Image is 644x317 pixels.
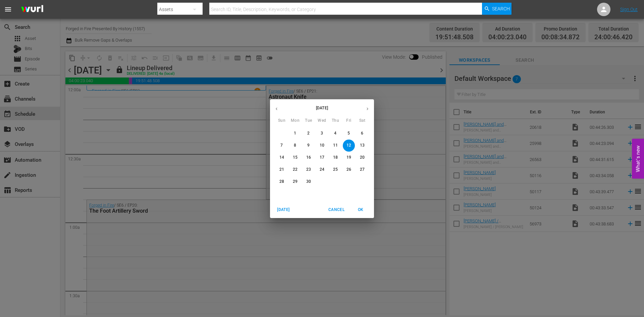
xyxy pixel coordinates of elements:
[279,179,284,184] p: 28
[347,130,350,136] p: 5
[343,127,355,140] button: 5
[356,152,368,164] button: 20
[275,206,291,213] span: [DATE]
[294,130,296,136] p: 1
[632,139,644,178] button: Open Feedback Widget
[279,155,284,160] p: 14
[289,164,301,176] button: 22
[283,105,361,111] p: [DATE]
[307,143,310,148] p: 9
[620,7,638,12] a: Sign Out
[303,117,315,124] span: Tue
[360,155,365,160] p: 20
[276,164,288,176] button: 21
[353,206,369,213] span: OK
[343,117,355,124] span: Fri
[276,117,288,124] span: Sun
[326,204,347,215] button: Cancel
[346,167,351,172] p: 26
[320,167,324,172] p: 24
[289,152,301,164] button: 15
[356,127,368,140] button: 6
[316,164,328,176] button: 24
[329,140,341,152] button: 11
[346,143,351,148] p: 12
[316,117,328,124] span: Wed
[329,152,341,164] button: 18
[306,179,311,184] p: 30
[333,143,338,148] p: 11
[492,3,510,15] span: Search
[279,167,284,172] p: 21
[356,164,368,176] button: 27
[303,152,315,164] button: 16
[328,206,344,213] span: Cancel
[329,127,341,140] button: 4
[306,167,311,172] p: 23
[356,117,368,124] span: Sat
[356,140,368,152] button: 13
[273,204,294,215] button: [DATE]
[276,140,288,152] button: 7
[329,117,341,124] span: Thu
[360,143,365,148] p: 13
[293,167,298,172] p: 22
[329,164,341,176] button: 25
[303,140,315,152] button: 9
[334,130,336,136] p: 4
[343,164,355,176] button: 26
[316,140,328,152] button: 10
[303,176,315,188] button: 30
[361,130,363,136] p: 6
[16,2,48,17] img: ans4CAIJ8jUAAAAAAAAAAAAAAAAAAAAAAAAgQb4GAAAAAAAAAAAAAAAAAAAAAAAAJMjXAAAAAAAAAAAAAAAAAAAAAAAAgAT5G...
[289,176,301,188] button: 29
[320,155,324,160] p: 17
[343,140,355,152] button: 12
[293,155,298,160] p: 15
[343,152,355,164] button: 19
[333,167,338,172] p: 25
[280,143,283,148] p: 7
[4,5,12,13] span: menu
[346,155,351,160] p: 19
[293,179,298,184] p: 29
[320,143,324,148] p: 10
[276,152,288,164] button: 14
[316,127,328,140] button: 3
[289,140,301,152] button: 8
[350,204,371,215] button: OK
[303,127,315,140] button: 2
[316,152,328,164] button: 17
[289,117,301,124] span: Mon
[333,155,338,160] p: 18
[307,130,310,136] p: 2
[276,176,288,188] button: 28
[303,164,315,176] button: 23
[294,143,296,148] p: 8
[360,167,365,172] p: 27
[306,155,311,160] p: 16
[289,127,301,140] button: 1
[321,130,323,136] p: 3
